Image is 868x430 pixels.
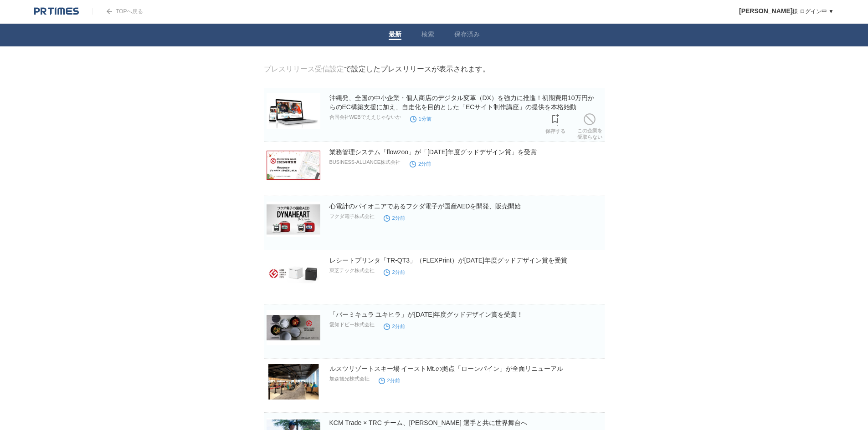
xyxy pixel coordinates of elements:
[267,202,320,237] img: 心電計のパイオニアであるフクダ電子が国産AEDを開発、販売開始
[267,93,320,129] img: 沖縄発、全国の中小企業・個人商店のデジタル変革（DX）を強力に推進！初期費用10万円からのEC構築支援に加え、自走化を目的とした「ECサイト制作講座」の提供を本格始動
[329,114,401,121] p: 合同会社WEBでええじゃないか
[329,419,527,426] a: KCM Trade × TRC チーム、[PERSON_NAME] 選手と共に世界舞台へ
[545,111,565,134] a: 保存する
[384,269,405,275] time: 2分前
[329,365,563,372] a: ルスツリゾートスキー場 イーストMt.の拠点「ローンパイン」が全面リニューアル
[577,111,602,140] a: この企業を受取らない
[379,378,400,383] time: 2分前
[410,116,431,121] time: 1分前
[384,324,405,329] time: 2分前
[267,310,320,345] img: 「バーミキュラ ユキヒラ」が2025年度グッドデザイン賞を受賞！
[329,213,375,220] p: フクダ電子株式会社
[384,215,405,221] time: 2分前
[329,267,375,274] p: 東芝テック株式会社
[739,8,834,15] a: [PERSON_NAME]様 ログイン中 ▼
[107,9,112,14] img: arrow.png
[389,30,401,40] a: 最新
[739,7,792,15] span: [PERSON_NAME]
[329,311,524,318] a: 「バーミキュラ ユキヒラ」が[DATE]年度グッドデザイン賞を受賞！
[264,65,490,74] div: で設定したプレスリリースが表示されます。
[329,148,537,156] a: 業務管理システム「flowzoo」が「[DATE]年度グッドデザイン賞」を受賞
[329,202,521,210] a: 心電計のパイオニアであるフクダ電子が国産AEDを開発、販売開始
[267,256,320,291] img: レシートプリンタ「TR-QT3」（FLEXPrint）が2025年度グッドデザイン賞を受賞
[329,159,401,166] p: BUSINESS-ALLIANCE株式会社
[329,257,567,264] a: レシートプリンタ「TR-QT3」（FLEXPrint）が[DATE]年度グッドデザイン賞を受賞
[421,30,434,40] a: 検索
[329,375,370,382] p: 加森観光株式会社
[34,7,79,16] img: logo.png
[264,65,344,73] a: プレスリリース受信設定
[92,8,143,15] a: TOPへ戻る
[329,321,375,328] p: 愛知ドビー株式会社
[329,94,594,111] a: 沖縄発、全国の中小企業・個人商店のデジタル変革（DX）を強力に推進！初期費用10万円からのEC構築支援に加え、自走化を目的とした「ECサイト制作講座」の提供を本格始動
[267,147,320,183] img: 業務管理システム「flowzoo」が「2025年度グッドデザイン賞」を受賞
[454,30,480,40] a: 保存済み
[267,364,320,400] img: ルスツリゾートスキー場 イーストMt.の拠点「ローンパイン」が全面リニューアル
[410,161,431,167] time: 2分前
